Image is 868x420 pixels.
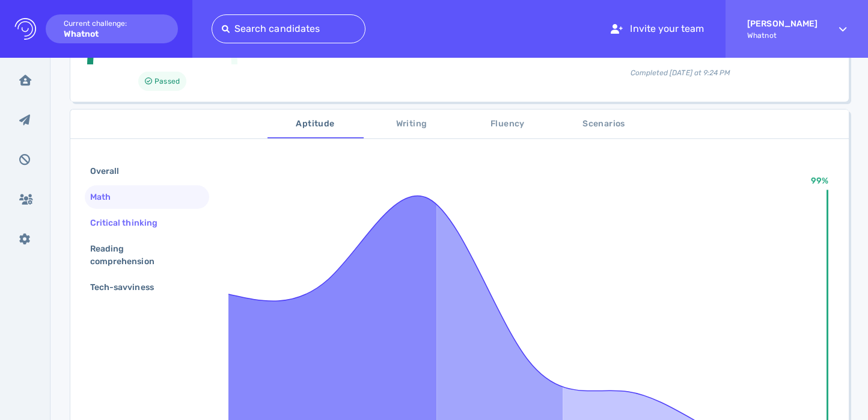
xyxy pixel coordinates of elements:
[747,31,818,40] span: Whatnot
[88,240,197,270] div: Reading comprehension
[88,279,168,296] div: Tech-savviness
[88,188,125,206] div: Math
[275,117,356,132] span: Aptitude
[88,162,133,180] div: Overall
[563,117,645,132] span: Scenarios
[88,214,172,232] div: Critical thinking
[467,117,549,132] span: Fluency
[747,19,818,29] strong: [PERSON_NAME]
[371,117,453,132] span: Writing
[527,58,834,78] div: Completed [DATE] at 9:24 PM
[811,176,828,186] text: 99%
[154,74,179,88] span: Passed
